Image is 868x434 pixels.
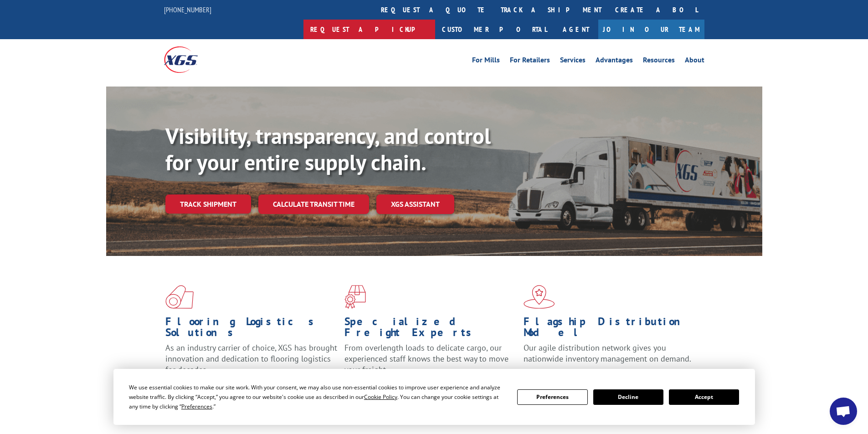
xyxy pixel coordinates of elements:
[593,389,663,405] button: Decline
[364,393,397,401] span: Cookie Policy
[435,20,554,39] a: Customer Portal
[596,56,633,66] a: Advantages
[472,56,500,66] a: For Mills
[510,56,550,66] a: For Retailers
[303,20,435,39] a: Request a pickup
[554,20,598,39] a: Agent
[376,194,454,214] a: XGS ASSISTANT
[258,194,369,214] a: Calculate transit time
[643,56,675,66] a: Resources
[165,316,338,342] h1: Flooring Logistics Solutions
[344,316,517,342] h1: Specialized Freight Experts
[165,342,337,375] span: As an industry carrier of choice, XGS has brought innovation and dedication to flooring logistics...
[669,389,739,405] button: Accept
[560,56,586,66] a: Services
[129,383,506,411] div: We use essential cookies to make our site work. With your consent, we may also use non-essential ...
[685,56,704,66] a: About
[181,403,212,410] span: Preferences
[165,122,491,176] b: Visibility, transparency, and control for your entire supply chain.
[344,285,366,309] img: xgs-icon-focused-on-flooring-red
[598,20,704,39] a: Join Our Team
[344,342,517,383] p: From overlength loads to delicate cargo, our experienced staff knows the best way to move your fr...
[524,316,696,342] h1: Flagship Distribution Model
[165,194,251,214] a: Track shipment
[113,369,755,425] div: Cookie Consent Prompt
[164,5,211,14] a: [PHONE_NUMBER]
[524,342,691,364] span: Our agile distribution network gives you nationwide inventory management on demand.
[165,285,194,309] img: xgs-icon-total-supply-chain-intelligence-red
[830,398,857,425] div: Open chat
[524,285,555,309] img: xgs-icon-flagship-distribution-model-red
[517,389,587,405] button: Preferences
